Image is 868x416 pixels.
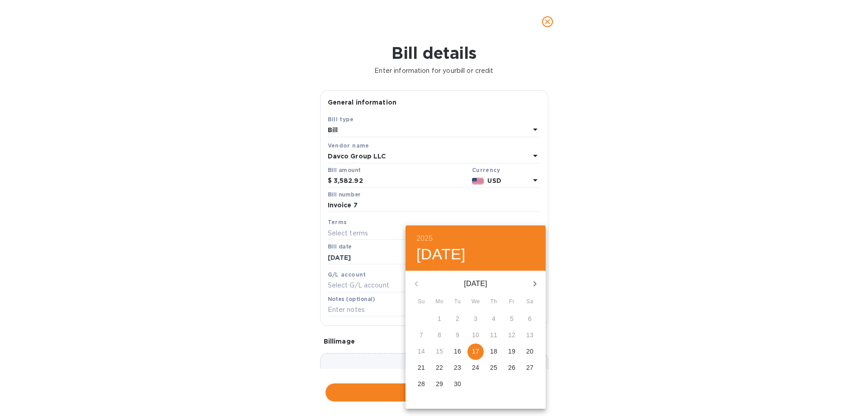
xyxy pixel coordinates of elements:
[472,347,479,356] p: 17
[436,363,443,372] p: 22
[486,344,502,360] button: 18
[472,363,479,372] p: 24
[526,347,533,356] p: 20
[467,344,484,360] button: 17
[431,360,448,376] button: 22
[504,360,520,376] button: 26
[449,376,466,392] button: 30
[449,297,466,306] span: Tu
[416,232,433,245] button: 2025
[454,379,461,388] p: 30
[504,297,520,306] span: Fr
[454,363,461,372] p: 23
[467,297,484,306] span: We
[416,245,466,264] button: [DATE]
[454,347,461,356] p: 16
[413,360,429,376] button: 21
[486,297,502,306] span: Th
[413,297,429,306] span: Su
[427,278,524,289] p: [DATE]
[467,360,484,376] button: 24
[508,363,515,372] p: 26
[449,360,466,376] button: 23
[486,360,502,376] button: 25
[436,379,443,388] p: 29
[490,347,497,356] p: 18
[504,344,520,360] button: 19
[449,344,466,360] button: 16
[418,363,425,372] p: 21
[431,376,448,392] button: 29
[522,344,538,360] button: 20
[418,379,425,388] p: 28
[508,347,515,356] p: 19
[522,297,538,306] span: Sa
[490,363,497,372] p: 25
[413,376,429,392] button: 28
[522,360,538,376] button: 27
[526,363,533,372] p: 27
[431,297,448,306] span: Mo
